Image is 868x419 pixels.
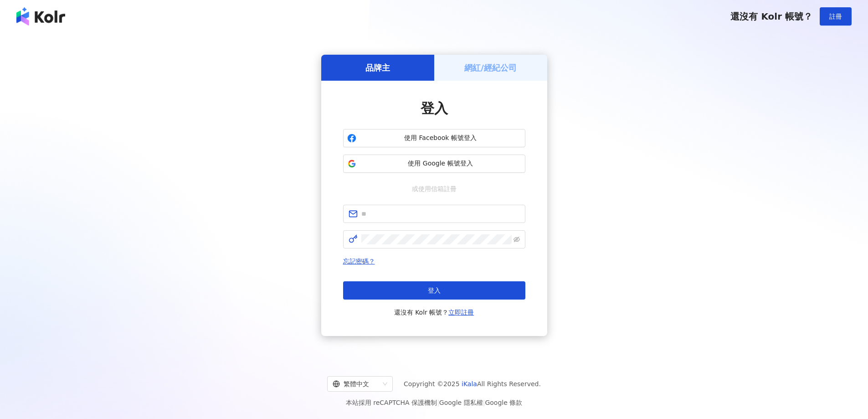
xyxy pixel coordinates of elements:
[437,399,439,406] span: |
[448,309,474,316] a: 立即註冊
[16,7,65,26] img: logo
[421,100,448,116] span: 登入
[394,307,474,318] span: 還沒有 Kolr 帳號？
[343,258,375,265] a: 忘記密碼？
[343,155,525,173] button: 使用 Google 帳號登入
[485,399,522,406] a: Google 條款
[483,399,485,406] span: |
[404,378,541,389] span: Copyright © 2025 All Rights Reserved.
[730,11,812,22] span: 還沒有 Kolr 帳號？
[333,377,379,391] div: 繁體中文
[360,159,521,168] span: 使用 Google 帳號登入
[346,397,522,408] span: 本站採用 reCAPTCHA 保護機制
[406,184,463,194] span: 或使用信箱註冊
[360,134,521,143] span: 使用 Facebook 帳號登入
[820,7,852,26] button: 註冊
[514,236,520,243] span: eye-invisible
[439,399,483,406] a: Google 隱私權
[343,129,525,147] button: 使用 Facebook 帳號登入
[428,287,441,294] span: 登入
[464,62,517,73] h5: 網紅/經紀公司
[365,62,390,73] h5: 品牌主
[462,380,477,388] a: iKala
[343,281,525,300] button: 登入
[829,13,842,20] span: 註冊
